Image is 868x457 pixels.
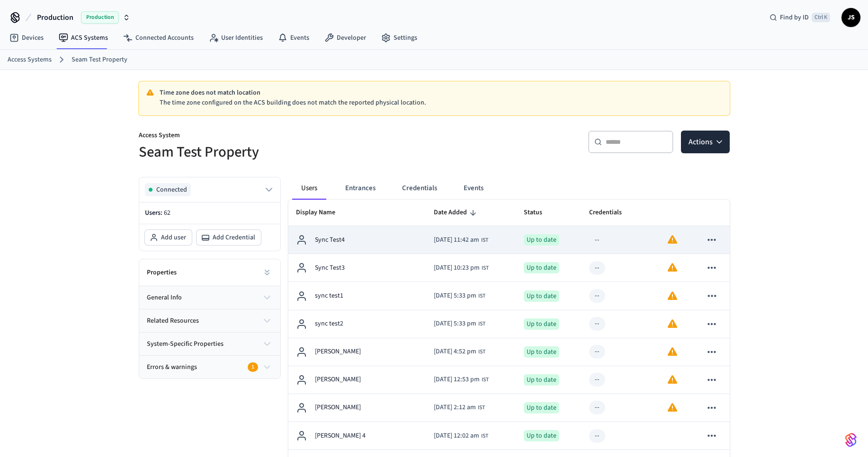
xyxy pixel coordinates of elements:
p: Sync Test4 [315,235,345,245]
div: Up to date [524,262,559,273]
button: general info [139,286,280,309]
span: [DATE] 5:33 pm [434,319,476,329]
p: [PERSON_NAME] 4 [315,431,366,441]
div: Up to date [524,374,559,386]
button: Actions [681,131,730,153]
span: Production [37,12,73,23]
div: Up to date [524,234,559,246]
img: SeamLogoGradient.69752ec5.svg [845,432,857,448]
span: Add user [161,233,186,242]
div: Asia/Calcutta [434,291,485,301]
a: Seam Test Property [72,55,127,65]
div: -- [595,235,600,245]
div: Up to date [524,402,559,413]
span: IST [478,404,485,412]
span: Production [81,11,119,24]
button: Errors & warnings1 [139,356,280,378]
span: [DATE] 11:42 am [434,235,479,245]
span: Add Credential [213,233,255,242]
span: Ctrl K [812,13,830,22]
div: Find by IDCtrl K [762,9,838,26]
div: Asia/Calcutta [434,431,488,441]
span: Find by ID [780,13,809,22]
a: Access Systems [8,55,52,65]
a: Developer [317,29,374,46]
button: Events [456,177,491,200]
button: Add user [145,230,192,245]
h5: Seam Test Property [139,142,429,162]
span: Connected [156,185,187,194]
div: Up to date [524,346,559,358]
span: IST [481,236,488,245]
div: Up to date [524,430,559,441]
span: IST [482,376,489,384]
button: Entrances [338,177,383,200]
button: Users [292,177,326,200]
div: -- [595,375,600,385]
span: 62 [164,208,170,218]
span: IST [482,264,489,272]
a: ACS Systems [51,29,116,46]
span: system-specific properties [147,339,224,349]
span: general info [147,293,182,303]
div: -- [595,403,600,413]
h2: Properties [147,268,177,277]
div: -- [595,291,600,301]
span: IST [481,432,488,440]
a: User Identities [201,29,270,46]
p: sync test2 [315,319,343,329]
div: Up to date [524,290,559,302]
p: Users: [145,208,275,218]
span: [DATE] 12:53 pm [434,375,480,385]
span: Errors & warnings [147,362,197,372]
span: Status [524,205,555,220]
div: Asia/Calcutta [434,347,485,357]
span: Date Added [434,205,479,220]
span: [DATE] 4:52 pm [434,347,476,357]
div: Asia/Calcutta [434,403,485,413]
div: -- [595,431,600,441]
span: [DATE] 12:02 am [434,431,479,441]
button: JS [841,8,860,27]
a: Devices [2,29,51,46]
div: -- [595,347,600,357]
span: [DATE] 5:33 pm [434,291,476,301]
div: Asia/Calcutta [434,263,489,273]
div: Up to date [524,318,559,330]
div: Asia/Calcutta [434,319,485,329]
div: 1 [248,362,258,372]
button: Credentials [394,177,445,200]
span: [DATE] 10:23 pm [434,263,480,273]
p: [PERSON_NAME] [315,375,361,385]
p: Sync Test3 [315,263,345,273]
p: The time zone configured on the ACS building does not match the reported physical location. [160,98,722,108]
span: related resources [147,316,199,326]
button: Connected [145,183,275,196]
button: related resources [139,309,280,332]
span: IST [478,292,485,300]
div: -- [595,263,600,273]
div: Asia/Calcutta [434,375,489,385]
span: [DATE] 2:12 am [434,403,476,413]
button: system-specific properties [139,333,280,355]
div: Asia/Calcutta [434,235,488,245]
span: IST [478,348,485,356]
span: Display Name [296,205,348,220]
span: JS [842,9,859,26]
span: Credentials [589,205,634,220]
a: Settings [374,29,425,46]
p: sync test1 [315,291,343,301]
p: Access System [139,131,429,142]
div: -- [595,319,600,329]
p: Time zone does not match location [160,88,722,98]
span: IST [478,320,485,328]
a: Events [270,29,317,46]
p: [PERSON_NAME] [315,347,361,357]
a: Connected Accounts [116,29,201,46]
button: Add Credential [197,230,261,245]
p: [PERSON_NAME] [315,403,361,413]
